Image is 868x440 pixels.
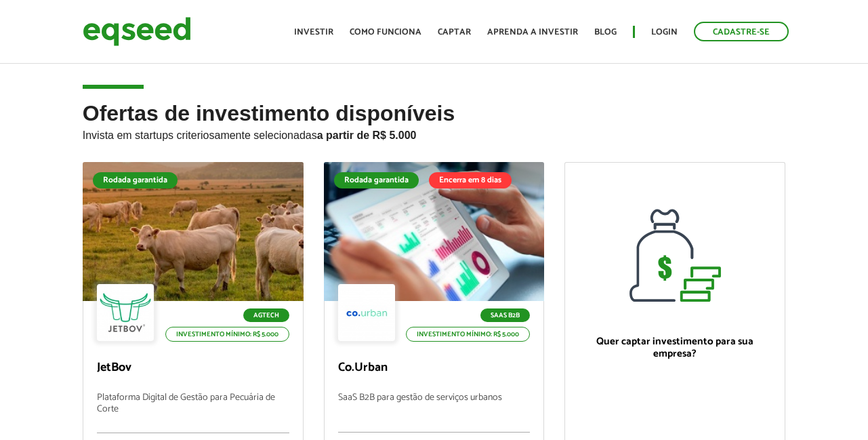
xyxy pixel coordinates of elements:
p: Investimento mínimo: R$ 5.000 [165,327,289,342]
p: SaaS B2B [480,308,530,322]
p: Agtech [243,308,289,322]
a: Cadastre-se [694,22,789,41]
a: Como funciona [350,28,421,37]
div: Rodada garantida [93,172,178,188]
p: JetBov [97,361,289,376]
p: Invista em startups criteriosamente selecionadas [83,125,786,142]
strong: a partir de R$ 5.000 [317,129,417,141]
a: Login [651,28,678,37]
a: Captar [438,28,471,37]
p: SaaS B2B para gestão de serviços urbanos [338,393,531,433]
div: Rodada garantida [334,172,419,188]
h2: Ofertas de investimento disponíveis [83,102,786,162]
img: EqSeed [83,14,191,49]
p: Co.Urban [338,361,531,376]
div: Encerra em 8 dias [429,172,512,188]
a: Blog [594,28,617,37]
a: Aprenda a investir [487,28,578,37]
p: Plataforma Digital de Gestão para Pecuária de Corte [97,393,289,433]
p: Investimento mínimo: R$ 5.000 [406,327,530,342]
a: Investir [294,28,333,37]
p: Quer captar investimento para sua empresa? [579,336,771,360]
